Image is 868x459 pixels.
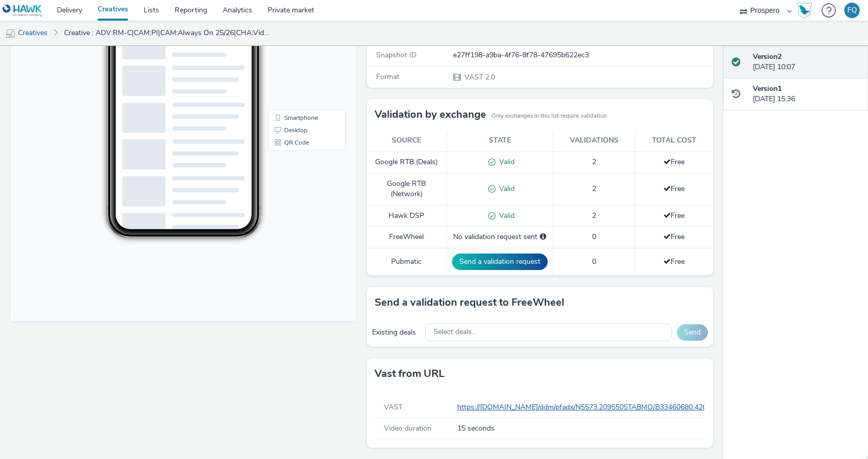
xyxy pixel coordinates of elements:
[592,211,596,220] span: 2
[495,184,515,194] span: Valid
[367,205,446,227] td: Hawk DSP
[452,254,548,270] button: Send a validation request
[367,173,446,205] td: Google RTB (Network)
[260,214,333,226] li: Smartphone
[376,72,399,82] span: Format
[384,402,402,412] span: VAST
[5,28,16,39] img: mobile
[635,130,713,151] th: Total cost
[367,248,446,275] td: Pubmatic
[457,423,702,434] span: 15 seconds
[433,328,476,337] span: Select deals...
[663,257,685,266] span: Free
[677,324,708,341] button: Send
[375,107,486,122] h3: Validation by exchange
[797,2,816,19] a: Hawk Academy
[491,112,607,120] small: Only exchanges in this list require validation
[375,295,564,310] h3: Send a validation request to FreeWheel
[375,366,444,382] h3: Vast from URL
[463,72,495,82] span: VAST 2.0
[260,226,333,239] li: Desktop
[553,130,635,151] th: Validations
[592,257,596,266] span: 0
[116,40,128,45] span: 16:18
[384,423,431,433] span: Video duration
[663,184,685,194] span: Free
[753,84,782,93] strong: Version 1
[446,130,553,151] th: State
[540,232,546,242] div: Please select a deal below and click on Send to send a validation request to FreeWheel.
[376,50,416,60] span: Snapshot ID
[260,239,333,251] li: QR Code
[453,50,712,60] div: e27ff198-a9ba-4f76-8f78-47695b622ec3
[663,211,685,220] span: Free
[367,151,446,173] td: Google RTB (Deals)
[663,157,685,167] span: Free
[495,157,515,167] span: Valid
[797,2,812,19] img: Hawk Academy
[372,327,420,338] div: Existing deals
[452,232,548,242] div: No validation request sent
[274,229,297,235] span: Desktop
[3,4,42,17] img: undefined Logo
[847,3,857,18] div: FQ
[59,21,276,45] a: Creative : ADV:RM-C|CAM:PI|CAM:Always On 25/26|CHA:Video|PLA:Prospero|INV:LoopMe|TEC:N/A|PHA:|OBJ...
[753,52,860,73] div: [DATE] 10:07
[367,227,446,248] td: FreeWheel
[495,211,515,220] span: Valid
[274,217,307,223] span: Smartphone
[274,242,299,248] span: QR Code
[753,52,782,61] strong: Version 2
[592,184,596,194] span: 2
[753,84,860,105] div: [DATE] 15:36
[663,232,685,242] span: Free
[592,157,596,167] span: 2
[592,232,596,242] span: 0
[367,130,446,151] th: Source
